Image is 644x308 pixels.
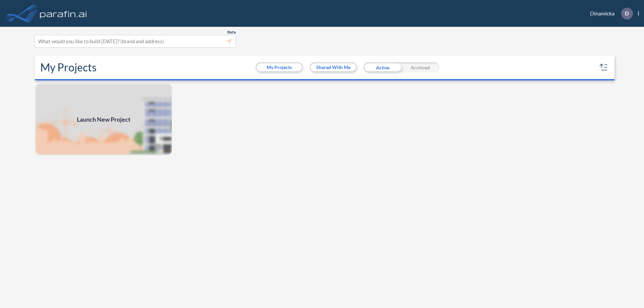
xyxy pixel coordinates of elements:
[40,61,97,74] h2: My Projects
[580,8,639,19] div: Dinamicka
[77,115,130,124] span: Launch New Project
[625,10,629,16] p: D
[401,62,439,72] div: Archived
[227,29,236,35] span: Beta
[35,83,172,156] a: Launch New Project
[598,62,609,73] button: sort
[257,63,302,71] button: My Projects
[311,63,356,71] button: Shared With Me
[364,62,401,72] div: Active
[35,83,172,156] img: add
[39,7,88,20] img: logo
